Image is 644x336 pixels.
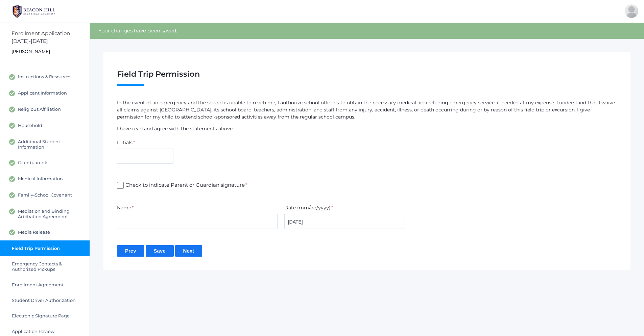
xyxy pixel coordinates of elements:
[18,139,83,150] span: Additional Student Information
[117,139,133,146] label: Initials
[124,181,247,190] span: Check to indicate Parent or Guardian signature
[11,30,90,37] div: Enrollment Application
[11,37,90,45] div: [DATE]-[DATE]
[146,245,174,256] input: Save
[18,160,48,166] span: Grandparents
[12,261,83,272] span: Emergency Contacts & Authorized Pickups
[12,298,76,303] span: Student Driver Authorization
[18,192,72,198] span: Family-School Covenant
[18,208,83,219] span: Mediation and Binding Arbitration Agreement
[117,204,131,211] label: Name
[90,23,644,39] div: Your changes have been saved.
[18,106,61,112] span: Religious Affiliation
[117,182,124,189] input: Check to indicate Parent or Guardian signature*
[284,204,331,211] label: Date (mm/dd/yyyy)
[12,329,54,334] span: Application Review
[18,74,71,80] span: Instructions & Resources
[12,245,60,251] span: Field Trip Permission
[11,48,90,55] div: [PERSON_NAME]
[12,313,70,318] span: Electronic Signature Page
[18,176,63,182] span: Medical Information
[175,245,202,256] input: Next
[18,123,42,129] span: Household
[117,99,617,121] p: In the event of an emergency and the school is unable to reach me, I authorize school officials t...
[117,245,144,256] input: Prev
[625,4,638,18] div: Patrick Ortega
[18,229,50,235] span: Media Release
[117,70,617,86] h1: Field Trip Permission
[8,3,59,20] img: BHCALogos-05-308ed15e86a5a0abce9b8dd61676a3503ac9727e845dece92d48e8588c001991.png
[12,282,64,287] span: Enrollment Agreement
[18,90,67,96] span: Applicant Information
[117,125,617,132] p: I have read and agree with the statements above.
